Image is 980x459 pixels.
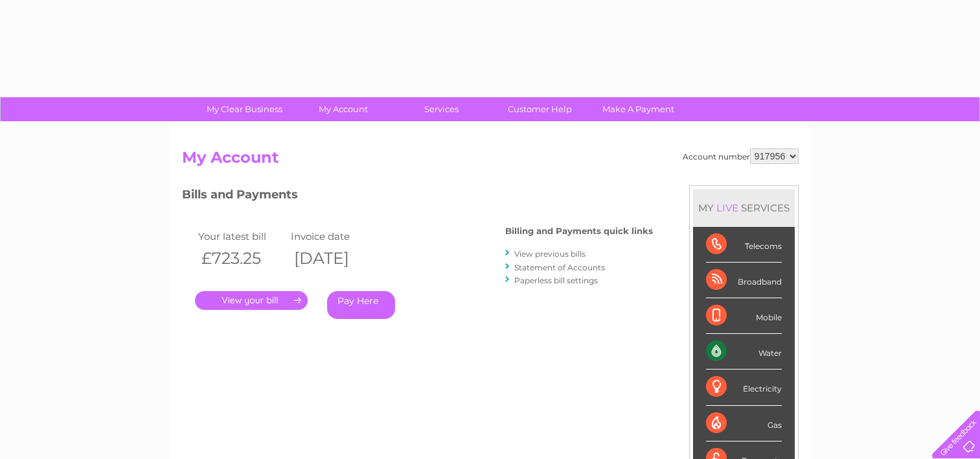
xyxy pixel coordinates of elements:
[195,245,288,272] th: £723.25
[714,202,741,214] div: LIVE
[195,228,288,245] td: Your latest bill
[514,263,605,272] a: Statement of Accounts
[706,334,782,370] div: Water
[706,406,782,441] div: Gas
[706,227,782,263] div: Telecoms
[514,249,586,259] a: View previous bills
[706,370,782,405] div: Electricity
[191,97,298,121] a: My Clear Business
[683,148,799,164] div: Account number
[388,97,495,121] a: Services
[288,228,381,245] td: Invoice date
[182,148,799,173] h2: My Account
[514,276,598,285] a: Paperless bill settings
[290,97,396,121] a: My Account
[706,298,782,334] div: Mobile
[505,226,653,236] h4: Billing and Payments quick links
[486,97,593,121] a: Customer Help
[195,291,308,310] a: .
[585,97,692,121] a: Make A Payment
[693,189,795,226] div: MY SERVICES
[288,245,381,272] th: [DATE]
[327,291,395,319] a: Pay Here
[182,185,653,208] h3: Bills and Payments
[706,263,782,298] div: Broadband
